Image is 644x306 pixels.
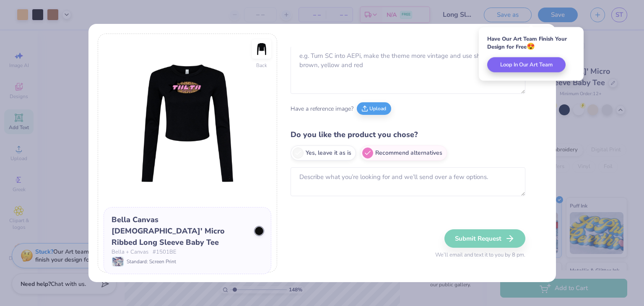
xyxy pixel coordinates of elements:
[256,62,267,69] div: Back
[112,257,123,266] img: Standard: Screen Print
[291,145,356,161] label: Yes, leave it as is
[487,57,566,72] button: Loop In Our Art Team
[291,104,353,113] span: Have a reference image?
[357,102,391,115] button: Upload
[153,248,176,257] span: # 1501BE
[112,248,148,257] span: Bella + Canvas
[291,129,525,141] h4: Do you like the product you chose?
[487,35,575,51] div: Have Our Art Team Finish Your Design for Free
[253,41,270,57] img: Back
[104,39,271,207] img: Front
[112,214,248,248] div: Bella Canvas [DEMOGRAPHIC_DATA]' Micro Ribbed Long Sleeve Baby Tee
[435,251,525,259] span: We’ll email and text it to you by 8 pm.
[527,42,535,51] span: 😍
[127,258,176,265] span: Standard: Screen Print
[360,145,447,161] label: Recommend alternatives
